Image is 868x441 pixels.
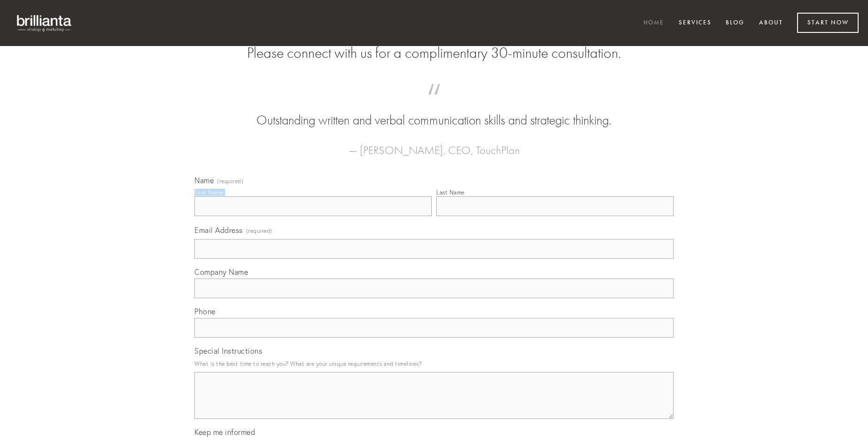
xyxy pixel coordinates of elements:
[209,93,659,111] span: “
[194,225,243,235] span: Email Address
[246,224,272,237] span: (required)
[209,130,659,160] figcaption: — [PERSON_NAME], CEO, TouchPlan
[194,176,214,185] span: Name
[217,178,243,184] span: (required)
[209,93,659,130] blockquote: Outstanding written and verbal communication skills and strategic thinking.
[194,307,216,316] span: Phone
[194,267,248,277] span: Company Name
[720,15,751,31] a: Blog
[753,15,789,31] a: About
[9,9,80,37] img: brillianta - research, strategy, marketing
[194,357,674,370] p: What is the best time to reach you? What are your unique requirements and timelines?
[194,346,262,356] span: Special Instructions
[194,427,255,437] span: Keep me informed
[194,44,674,62] h2: Please connect with us for a complimentary 30-minute consultation.
[436,189,465,196] div: Last Name
[797,13,859,33] a: Start Now
[673,15,718,31] a: Services
[637,15,670,31] a: Home
[194,189,223,196] div: First Name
